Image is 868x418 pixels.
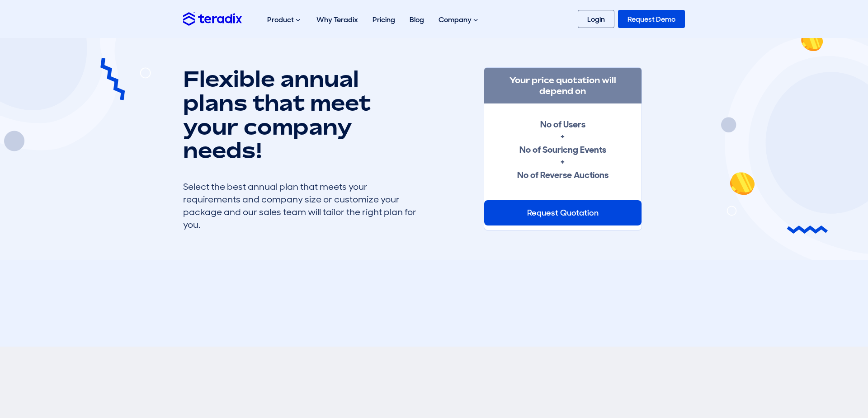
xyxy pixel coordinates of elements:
[260,5,309,34] div: Product
[365,5,402,34] a: Pricing
[578,10,614,28] a: Login
[484,68,642,103] h3: Your price quotation will depend on
[183,67,418,162] h1: Flexible annual plans that meet your company needs!
[517,118,609,181] strong: No of Users + No of Souricng Events + No of Reverse Auctions
[402,5,431,34] a: Blog
[431,5,487,34] div: Company
[484,200,642,225] div: Request Quotation
[183,12,242,25] img: Teradix logo
[309,5,365,34] a: Why Teradix
[618,10,685,28] a: Request Demo
[183,180,418,231] div: Select the best annual plan that meets your requirements and company size or customize your packa...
